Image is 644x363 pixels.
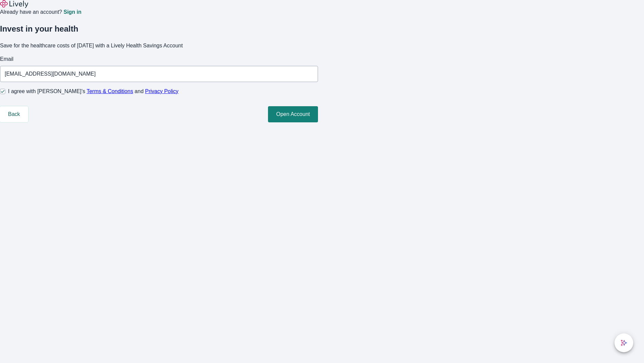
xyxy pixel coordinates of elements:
svg: Lively AI Assistant [621,339,627,346]
button: Open Account [268,106,318,122]
button: chat [614,333,633,352]
a: Terms & Conditions [87,88,133,94]
a: Privacy Policy [145,88,179,94]
a: Sign in [63,9,81,15]
span: I agree with [PERSON_NAME]’s and [8,87,178,95]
